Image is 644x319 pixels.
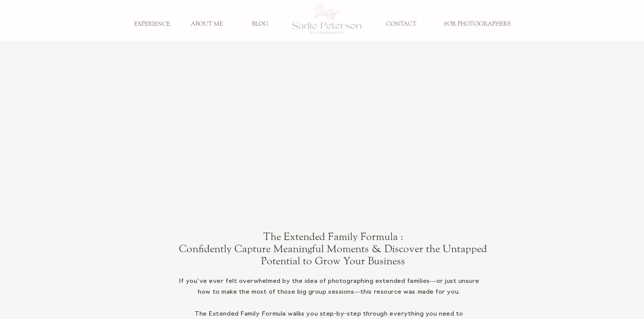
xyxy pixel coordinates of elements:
[439,21,516,28] a: FOR PHOTOGRAPHERS
[379,21,424,28] a: CONTACT
[185,21,229,28] a: ABOUT ME
[162,231,505,244] h1: The Extended Family Formula : Confidently Capture Meaningful Moments & Discover the Untapped Pote...
[238,21,282,28] a: BLOG
[130,21,174,28] a: EXPERIENCE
